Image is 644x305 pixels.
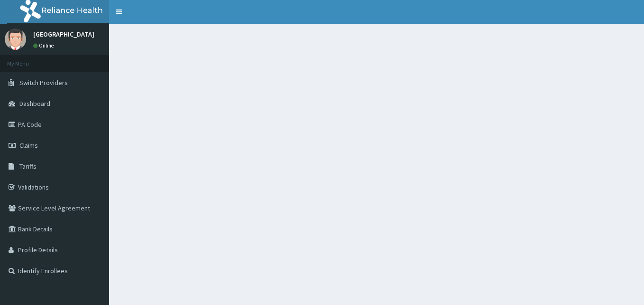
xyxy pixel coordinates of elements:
span: Claims [19,141,38,150]
span: Tariffs [19,162,37,171]
span: Switch Providers [19,78,68,87]
span: Dashboard [19,99,50,108]
a: Online [33,42,56,49]
img: User Image [5,29,26,50]
p: [GEOGRAPHIC_DATA] [33,31,94,38]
